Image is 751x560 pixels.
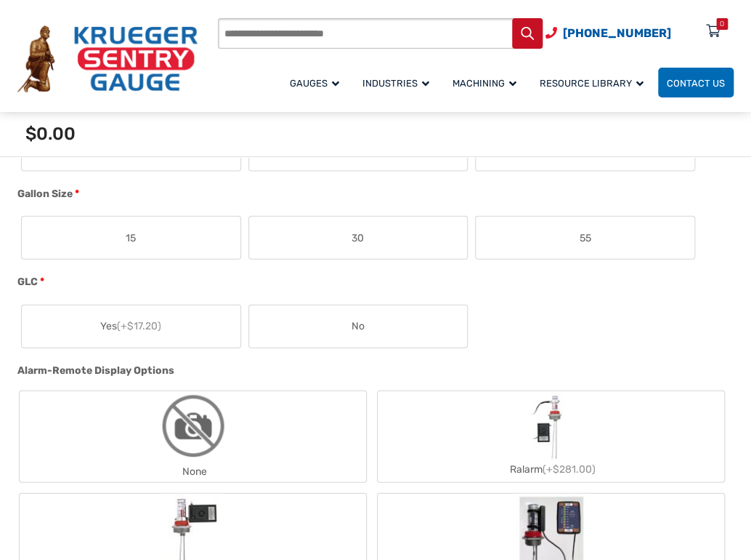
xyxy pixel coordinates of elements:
span: Yes [100,319,161,334]
span: [PHONE_NUMBER] [563,26,671,40]
span: Machining [452,78,516,89]
div: 0 [720,18,724,30]
span: Resource Library [540,78,644,89]
span: Contact Us [667,78,725,89]
span: 55 [579,231,590,246]
span: Gauges [290,78,339,89]
a: Contact Us [658,68,734,97]
label: Ralarm [378,393,724,480]
span: 30 [352,231,364,246]
span: $0.00 [25,124,76,144]
span: Alarm-Remote Display Options [17,364,174,377]
a: Gauges [281,65,354,100]
a: Phone Number (920) 434-8860 [545,24,671,42]
div: Ralarm [378,459,724,480]
abbr: required [75,186,79,201]
img: Krueger Sentry Gauge [17,25,198,92]
a: Machining [444,65,531,100]
span: (+$17.20) [117,320,161,332]
a: Industries [354,65,444,100]
label: None [20,391,366,482]
span: Industries [362,78,429,89]
span: GLC [17,276,38,288]
span: Gallon Size [17,188,73,200]
div: None [20,461,366,482]
span: (+$281.00) [543,463,596,476]
span: No [352,319,365,334]
a: Resource Library [531,65,658,100]
span: 15 [126,231,136,246]
abbr: required [40,274,44,289]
